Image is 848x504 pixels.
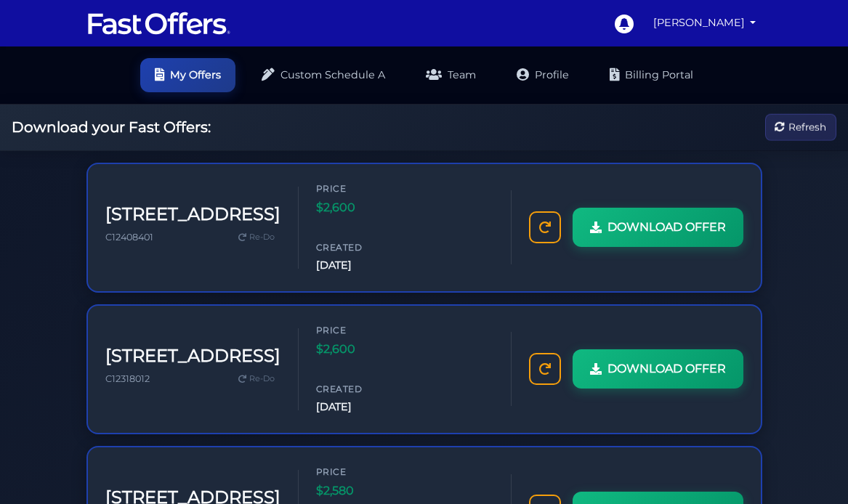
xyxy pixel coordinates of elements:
[573,208,743,247] a: DOWNLOAD OFFER
[233,370,280,389] a: Re-Do
[316,257,403,274] span: [DATE]
[316,382,403,396] span: Created
[105,346,280,367] h3: [STREET_ADDRESS]
[316,182,403,195] span: Price
[607,359,726,378] span: DOWNLOAD OFFER
[607,218,726,237] span: DOWNLOAD OFFER
[316,198,403,217] span: $2,600
[105,204,280,225] h3: [STREET_ADDRESS]
[316,240,403,254] span: Created
[316,340,403,359] span: $2,600
[105,373,150,384] span: C12318012
[105,232,153,243] span: C12408401
[140,58,235,92] a: My Offers
[316,399,403,415] span: [DATE]
[316,323,403,337] span: Price
[249,231,275,244] span: Re-Do
[316,465,403,479] span: Price
[247,58,400,92] a: Custom Schedule A
[647,9,762,37] a: [PERSON_NAME]
[502,58,583,92] a: Profile
[316,481,403,500] span: $2,580
[765,114,836,141] button: Refresh
[788,119,826,135] span: Refresh
[12,118,211,136] h2: Download your Fast Offers:
[233,228,280,247] a: Re-Do
[573,349,743,389] a: DOWNLOAD OFFER
[411,58,490,92] a: Team
[249,373,275,386] span: Re-Do
[595,58,708,92] a: Billing Portal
